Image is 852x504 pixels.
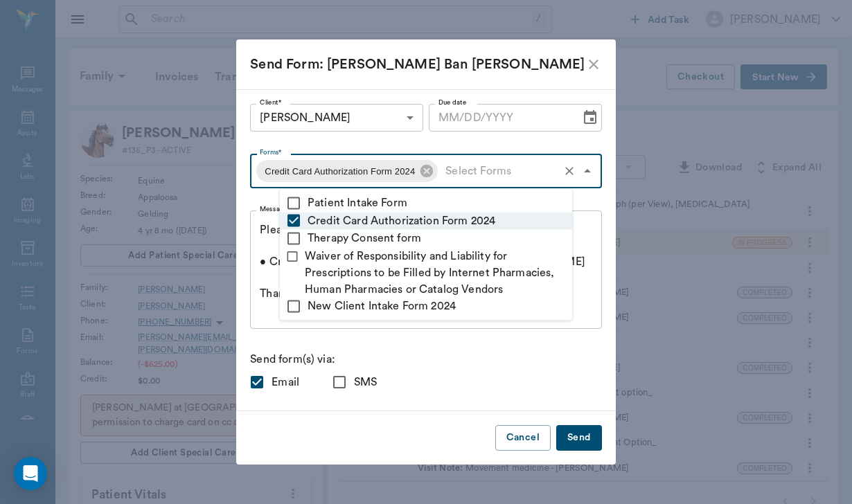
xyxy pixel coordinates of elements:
[354,374,377,390] span: SMS
[280,230,572,248] li: Therapy Consent form
[280,195,572,213] li: Patient Intake Form
[272,374,299,390] span: Email
[576,104,604,132] button: Choose date
[256,160,438,182] div: Credit Card Authorization Form 2024
[250,351,601,368] p: Send form(s) via:
[440,161,556,181] input: Select Forms
[560,161,579,181] button: Clear
[260,147,282,157] label: Forms*
[256,163,423,179] span: Credit Card Authorization Form 2024
[250,53,585,75] div: Send Form: [PERSON_NAME] Ban [PERSON_NAME]
[280,297,572,315] li: New Client Intake Form 2024
[495,425,551,451] button: Cancel
[556,425,602,451] button: Send
[260,204,287,214] label: Message
[280,247,572,297] li: Waiver of Responsibility and Liability for Prescriptions to be Filled by Internet Pharmacies, Hum...
[429,104,571,132] input: MM/DD/YYYY
[260,222,592,318] textarea: Please complete the following forms before your visit: • Credit Card Authorization Form 2024: [UR...
[438,98,466,107] label: Due date
[260,98,281,107] label: Client*
[280,212,572,230] li: Credit Card Authorization Form 2024
[585,56,602,73] button: close
[250,104,423,132] div: [PERSON_NAME]
[578,161,597,181] button: Close
[14,457,47,490] div: Open Intercom Messenger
